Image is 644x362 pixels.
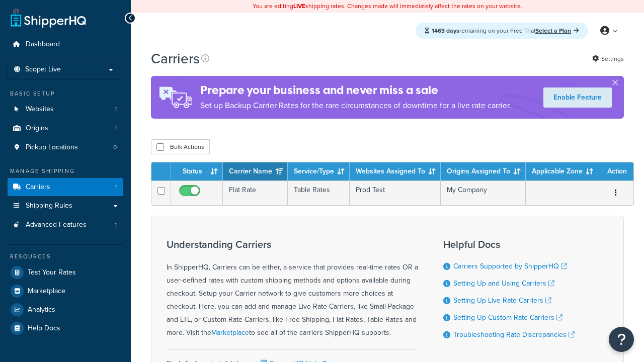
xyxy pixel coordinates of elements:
[8,119,123,138] li: Origins
[115,124,117,133] span: 1
[200,82,511,99] h4: Prepare your business and never miss a sale
[592,52,624,66] a: Settings
[598,162,633,180] th: Action
[8,100,123,119] a: Websites 1
[8,167,123,175] div: Manage Shipping
[443,239,575,250] h3: Helpful Docs
[25,65,61,74] span: Scope: Live
[416,23,588,39] div: remaining on your Free Trial
[223,162,288,180] th: Carrier Name: activate to sort column ascending
[8,89,123,98] div: Basic Setup
[8,252,123,261] div: Resources
[26,183,50,192] span: Carriers
[8,100,123,119] li: Websites
[26,202,72,210] span: Shipping Rules
[115,105,117,114] span: 1
[453,295,551,306] a: Setting Up Live Rate Carriers
[26,221,87,229] span: Advanced Features
[441,180,526,205] td: My Company
[8,138,123,157] a: Pickup Locations 0
[28,287,65,296] span: Marketplace
[26,105,54,114] span: Websites
[288,162,350,180] th: Service/Type: activate to sort column ascending
[8,282,123,300] a: Marketplace
[8,35,123,54] a: Dashboard
[350,162,441,180] th: Websites Assigned To: activate to sort column ascending
[26,143,78,152] span: Pickup Locations
[288,180,350,205] td: Table Rates
[26,124,48,133] span: Origins
[151,49,200,68] h1: Carriers
[526,162,598,180] th: Applicable Zone: activate to sort column ascending
[543,87,612,108] a: Enable Feature
[441,162,526,180] th: Origins Assigned To: activate to sort column ascending
[432,26,459,35] strong: 1463 days
[151,139,210,154] button: Bulk Actions
[453,278,554,289] a: Setting Up and Using Carriers
[8,216,123,234] li: Advanced Features
[453,312,562,323] a: Setting Up Custom Rate Carriers
[200,99,511,113] p: Set up Backup Carrier Rates for the rare circumstances of downtime for a live rate carrier.
[28,324,60,333] span: Help Docs
[8,197,123,215] a: Shipping Rules
[223,180,288,205] td: Flat Rate
[211,327,249,338] a: Marketplace
[535,26,579,35] a: Select a Plan
[8,138,123,157] li: Pickup Locations
[167,239,418,339] div: In ShipperHQ, Carriers can be either, a service that provides real-time rates OR a user-defined r...
[453,329,575,340] a: Troubleshooting Rate Discrepancies
[28,268,76,277] span: Test Your Rates
[8,178,123,197] a: Carriers 1
[8,216,123,234] a: Advanced Features 1
[8,301,123,319] a: Analytics
[171,162,223,180] th: Status: activate to sort column ascending
[11,8,86,28] a: ShipperHQ Home
[8,319,123,337] a: Help Docs
[8,119,123,138] a: Origins 1
[26,40,60,49] span: Dashboard
[113,143,117,152] span: 0
[8,178,123,197] li: Carriers
[8,263,123,282] a: Test Your Rates
[115,183,117,192] span: 1
[350,180,441,205] td: Prod Test
[151,76,200,119] img: ad-rules-rateshop-fe6ec290ccb7230408bd80ed9643f0289d75e0ffd9eb532fc0e269fcd187b520.png
[115,221,117,229] span: 1
[453,261,567,271] a: Carriers Supported by ShipperHQ
[609,327,634,352] button: Open Resource Center
[167,239,418,250] h3: Understanding Carriers
[28,306,55,314] span: Analytics
[293,2,305,11] b: LIVE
